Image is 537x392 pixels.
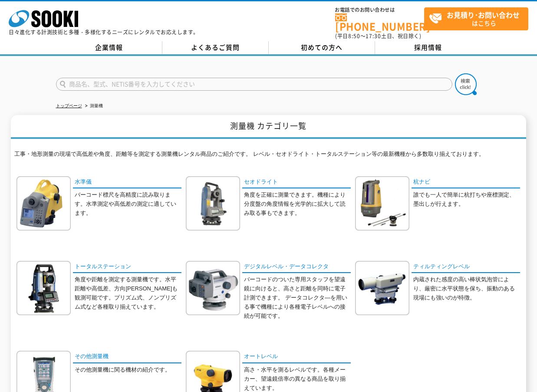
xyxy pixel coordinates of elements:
[412,261,520,273] a: ティルティングレベル
[75,191,181,217] p: バーコード標尺を高精度に読み取ります。水準測定や高低差の測定に適しています。
[366,32,381,40] span: 17:30
[162,41,269,54] a: よくあるご質問
[16,176,71,231] img: 水準儀
[335,13,424,31] a: [PHONE_NUMBER]
[375,41,481,54] a: 採用情報
[242,351,351,363] a: オートレベル
[56,103,82,108] a: トップページ
[355,261,409,315] img: ティルティングレベル
[244,191,351,217] p: 角度を正確に測量できます。機種により分度盤の角度情報を光学的に拡大して読み取る事もできます。
[75,275,181,311] p: 角度や距離を測定する測量機です。水平距離や高低差、方向[PERSON_NAME]も観測可能です。プリズム式、ノンプリズム式など各種取り揃えています。
[424,7,528,30] a: お見積り･お問い合わせはこちら
[73,351,181,363] a: その他測量機
[269,41,375,54] a: 初めての方へ
[11,115,527,139] h1: 測量機 カテゴリ一覧
[14,150,522,163] p: 工事・地形測量の現場で高低差や角度、距離等を測定する測量機レンタル商品のご紹介です。 レベル・セオドライト・トータルステーション等の最新機種から多数取り揃えております。
[429,8,528,30] span: はこちら
[413,275,520,302] p: 内蔵された感度の高い棒状気泡管により、厳密に水平状態を保ち、振動のある現場にも強いのが特徴。
[242,261,351,273] a: デジタルレベル・データコレクタ
[16,261,71,315] img: トータルステーション
[83,102,103,111] li: 測量機
[73,176,181,189] a: 水準儀
[301,43,343,52] span: 初めての方へ
[9,30,199,35] p: 日々進化する計測技術と多種・多様化するニーズにレンタルでお応えします。
[412,176,520,189] a: 杭ナビ
[335,32,421,40] span: (平日 ～ 土日、祝日除く)
[75,366,181,375] p: その他測量機に関る機材の紹介です。
[335,7,424,13] span: お電話でのお問い合わせは
[186,176,240,231] img: セオドライト
[447,10,520,20] strong: お見積り･お問い合わせ
[244,275,351,320] p: バーコードのついた専用スタッフを望遠鏡に向けると、高さと距離を同時に電子計測できます。 データコレクタ―を用いる事で機種により各種電子レベルへの接続が可能です。
[73,261,181,273] a: トータルステーション
[56,41,162,54] a: 企業情報
[242,176,351,189] a: セオドライト
[186,261,240,315] img: デジタルレベル・データコレクタ
[413,191,520,209] p: 誰でも一人で簡単に杭打ちや座標測定、墨出しが行えます。
[56,78,452,91] input: 商品名、型式、NETIS番号を入力してください
[355,176,409,231] img: 杭ナビ
[348,32,360,40] span: 8:50
[455,73,477,95] img: btn_search.png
